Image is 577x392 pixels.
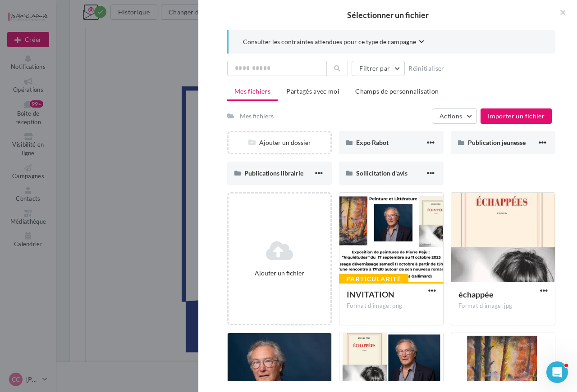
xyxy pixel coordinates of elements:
[405,63,448,74] button: Réinitialiser
[266,7,290,14] u: Cliquez-ici
[440,112,462,120] span: Actions
[468,139,526,146] span: Publication jeunesse
[266,7,290,14] a: Cliquez-ici
[339,274,408,284] div: Particularité
[172,7,266,14] span: L'email ne s'affiche pas correctement ?
[232,269,327,278] div: Ajouter un fichier
[243,37,424,48] button: Consulter les contraintes attendues pour ce type de campagne
[488,112,545,120] span: Importer un fichier
[356,169,408,177] span: Sollicitation d'avis
[432,108,477,124] button: Actions
[356,139,389,146] span: Expo Rabot
[240,112,274,121] div: Mes fichiers
[244,169,303,177] span: Publications librairie
[352,61,405,76] button: Filtrer par
[347,289,394,299] span: INVITATION
[355,87,439,95] span: Champs de personnalisation
[458,289,494,299] span: échappée
[234,87,270,95] span: Mes fichiers
[229,138,330,147] div: Ajouter un dossier
[213,11,563,19] h2: Sélectionner un fichier
[101,23,362,125] img: Logo-Arthaud-final_Logo-arthaud-final.png
[347,302,436,310] div: Format d'image: png
[546,361,568,383] iframe: Intercom live chat
[458,302,548,310] div: Format d'image: jpg
[481,108,552,124] button: Importer un fichier
[243,37,416,46] span: Consulter les contraintes attendues pour ce type de campagne
[286,87,339,95] span: Partagés avec moi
